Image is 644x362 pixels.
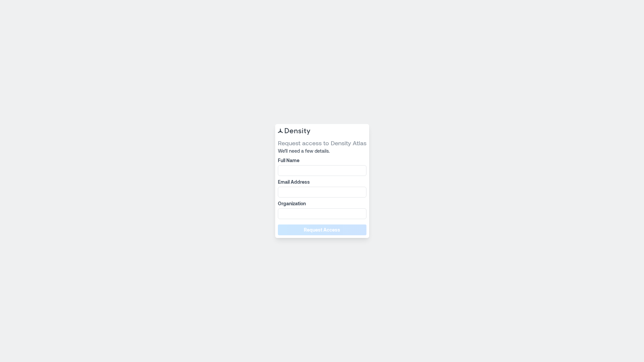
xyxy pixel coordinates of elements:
span: Request access to Density Atlas [278,139,366,147]
label: Email Address [278,179,365,185]
label: Organization [278,200,365,207]
span: Request Access [304,227,340,233]
button: Request Access [278,224,366,235]
span: We’ll need a few details. [278,148,366,154]
label: Full Name [278,157,365,164]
